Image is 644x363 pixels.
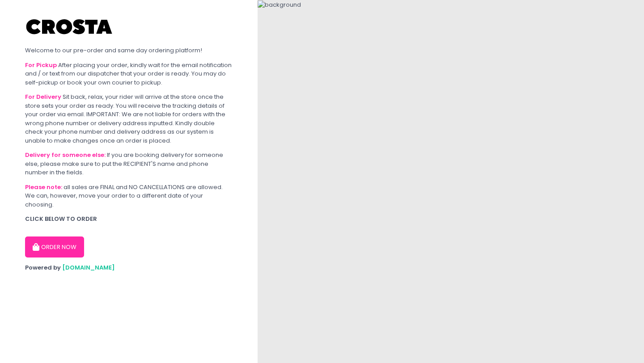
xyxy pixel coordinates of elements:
a: [DOMAIN_NAME] [62,263,115,272]
div: Sit back, relax, your rider will arrive at the store once the store sets your order as ready. You... [25,93,233,145]
b: Delivery for someone else: [25,151,106,159]
button: ORDER NOW [25,236,84,258]
b: Please note: [25,183,62,191]
div: CLICK BELOW TO ORDER [25,215,233,224]
div: all sales are FINAL and NO CANCELLATIONS are allowed. We can, however, move your order to a diffe... [25,183,233,209]
img: background [258,0,301,9]
div: If you are booking delivery for someone else, please make sure to put the RECIPIENT'S name and ph... [25,151,233,177]
div: After placing your order, kindly wait for the email notification and / or text from our dispatche... [25,61,233,87]
b: For Delivery [25,93,61,101]
div: Welcome to our pre-order and same day ordering platform! [25,46,233,55]
div: Powered by [25,263,233,272]
img: Crosta Pizzeria [25,13,114,40]
b: For Pickup [25,61,57,69]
